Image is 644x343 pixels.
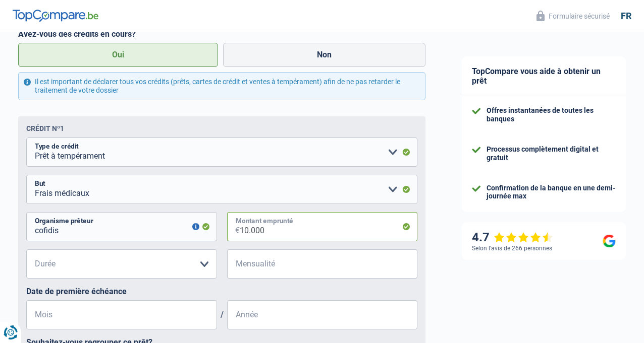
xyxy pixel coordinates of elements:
[13,10,98,22] img: TopCompare Logo
[26,124,64,132] div: Crédit nº1
[217,310,227,319] span: /
[472,245,552,252] div: Selon l’avis de 266 personnes
[18,43,218,67] label: Oui
[227,300,418,329] input: AAAA
[462,56,626,96] div: TopCompare vous aide à obtenir un prêt
[530,8,616,24] button: Formulaire sécurisé
[18,29,425,39] label: Avez-vous des crédits en cours?
[223,43,425,67] label: Non
[18,72,425,100] div: Il est important de déclarer tous vos crédits (prêts, cartes de crédit et ventes à tempérament) a...
[472,230,553,245] div: 4.7
[487,106,616,123] div: Offres instantanées de toutes les banques
[26,287,417,296] label: Date de première échéance
[227,249,240,279] span: €
[26,300,217,329] input: MM
[487,184,616,201] div: Confirmation de la banque en une demi-journée max
[487,145,616,162] div: Processus complètement digital et gratuit
[227,212,240,241] span: €
[621,11,631,22] div: fr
